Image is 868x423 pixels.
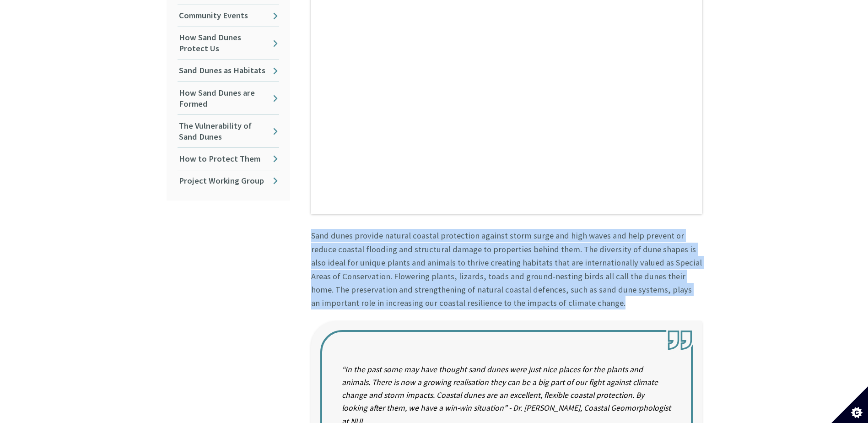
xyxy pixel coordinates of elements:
[831,386,868,423] button: Set cookie preferences
[178,82,279,114] a: How Sand Dunes are Formed
[178,148,279,169] a: How to Protect Them
[178,5,279,27] a: Community Events
[178,60,279,81] a: Sand Dunes as Habitats
[311,229,702,310] p: Sand dunes provide natural coastal protection against storm surge and high waves and help prevent...
[178,27,279,60] a: How Sand Dunes Protect Us
[178,115,279,147] a: The Vulnerability of Sand Dunes
[178,170,279,192] a: Project Working Group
